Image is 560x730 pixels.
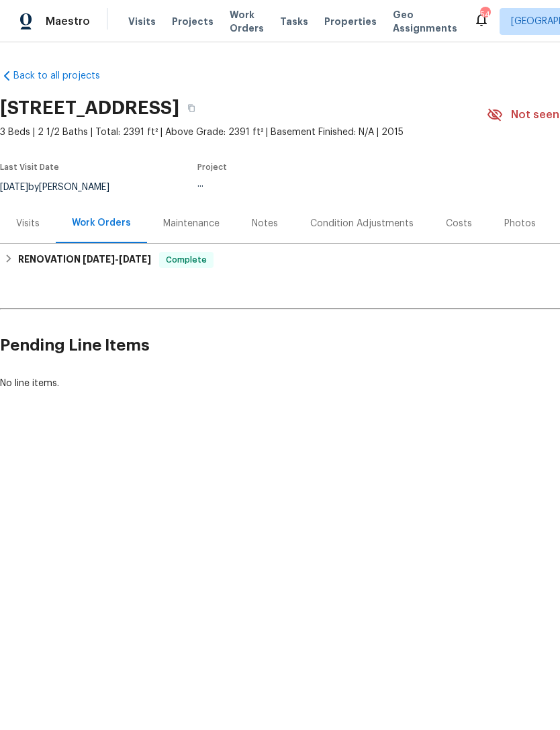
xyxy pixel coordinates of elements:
h6: RENOVATION [18,252,151,268]
div: Maintenance [163,217,220,230]
span: [DATE] [83,255,115,264]
div: Condition Adjustments [310,217,414,230]
div: Visits [16,217,40,230]
span: Work Orders [230,8,264,35]
span: Complete [160,253,212,267]
span: Tasks [280,17,308,26]
span: Visits [128,15,156,28]
span: Geo Assignments [393,8,457,35]
span: [DATE] [119,255,151,264]
button: Copy Address [179,96,203,120]
div: Costs [446,217,472,230]
span: Maestro [46,15,90,28]
span: Project [197,163,227,171]
span: Properties [324,15,377,28]
span: Projects [172,15,214,28]
div: Work Orders [72,216,131,230]
div: 54 [480,8,489,21]
div: Photos [504,217,536,230]
div: ... [197,179,455,189]
div: Notes [252,217,278,230]
span: - [83,255,151,264]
